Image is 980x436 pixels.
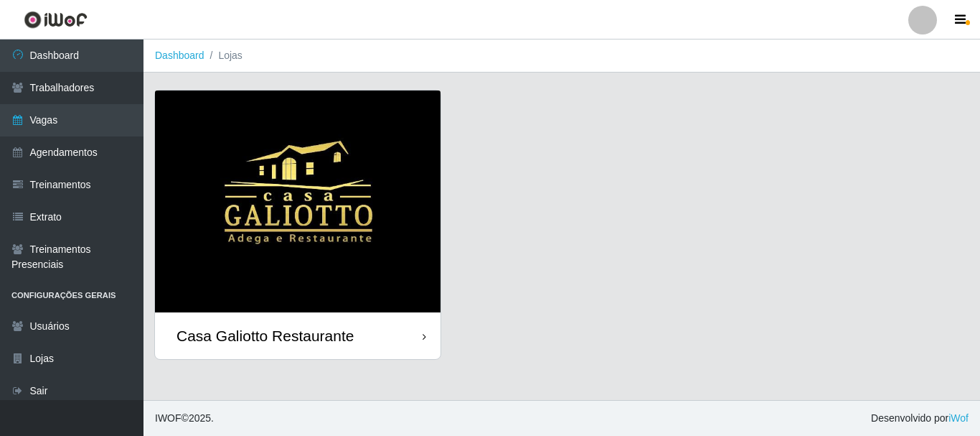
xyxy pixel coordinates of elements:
img: cardImg [155,91,440,312]
li: Lojas [204,48,242,63]
span: Desenvolvido por [871,411,969,426]
a: Dashboard [155,50,204,61]
a: iWof [948,412,969,424]
img: CoreUI Logo [24,11,88,29]
span: © 2025 . [155,411,214,426]
nav: breadcrumb [143,40,980,73]
div: Casa Galiotto Restaurante [176,327,354,345]
a: Casa Galiotto Restaurante [155,91,440,359]
span: IWOF [155,412,182,424]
